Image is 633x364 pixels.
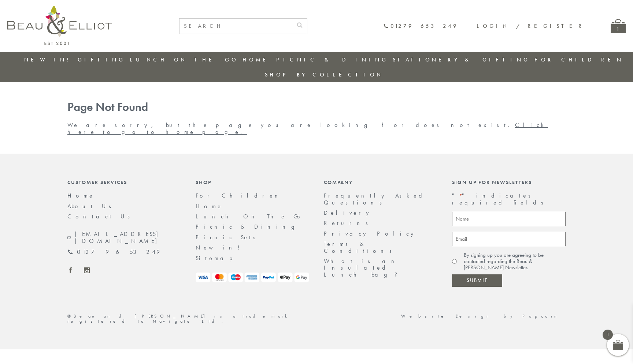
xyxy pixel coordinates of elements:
[477,22,585,30] a: Login / Register
[67,249,160,255] a: 01279 653 249
[393,56,530,63] a: Stationery & Gifting
[67,121,548,135] a: Click here to go to home page.
[324,230,418,237] a: Privacy Policy
[67,179,181,185] div: Customer Services
[60,101,573,135] div: We are sorry, but the page you are looking for does not exist.
[196,223,302,230] a: Picnic & Dining
[464,252,566,271] label: By signing up you are agreeing to be contacted regarding the Beau & [PERSON_NAME] Newsletter.
[130,56,238,63] a: Lunch On The Go
[452,179,566,185] div: Sign up for newsletters
[324,219,373,227] a: Returns
[611,19,626,33] a: 1
[24,56,73,63] a: New in!
[179,19,292,34] input: SEARCH
[265,71,383,78] a: Shop by collection
[60,314,316,324] div: ©Beau and [PERSON_NAME] is a trademark registered to Navigate Ltd.
[324,192,427,206] a: Frequently Asked Questions
[324,209,373,217] a: Delivery
[196,244,245,251] a: New in!
[196,179,309,185] div: Shop
[67,202,116,210] a: About Us
[603,330,613,340] span: 1
[324,240,397,254] a: Terms & Conditions
[67,213,135,220] a: Contact Us
[243,56,272,63] a: Home
[7,5,112,45] img: logo
[324,257,403,278] a: What is an Insulated Lunch bag?
[67,192,95,199] a: Home
[196,273,309,282] img: payment-logos.png
[196,254,243,262] a: Sitemap
[276,56,388,63] a: Picnic & Dining
[78,56,125,63] a: Gifting
[452,212,566,226] input: Name
[196,233,260,241] a: Picnic Sets
[452,232,566,246] input: Email
[67,101,566,114] h1: Page Not Found
[196,213,304,220] a: Lunch On The Go
[383,23,458,29] a: 01279 653 249
[67,231,181,244] a: [EMAIL_ADDRESS][DOMAIN_NAME]
[324,179,437,185] div: Company
[452,274,502,287] input: Submit
[196,202,223,210] a: Home
[196,192,284,199] a: For Children
[452,192,566,206] p: " " indicates required fields
[534,56,623,63] a: For Children
[401,313,566,319] a: Website Design by Popcorn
